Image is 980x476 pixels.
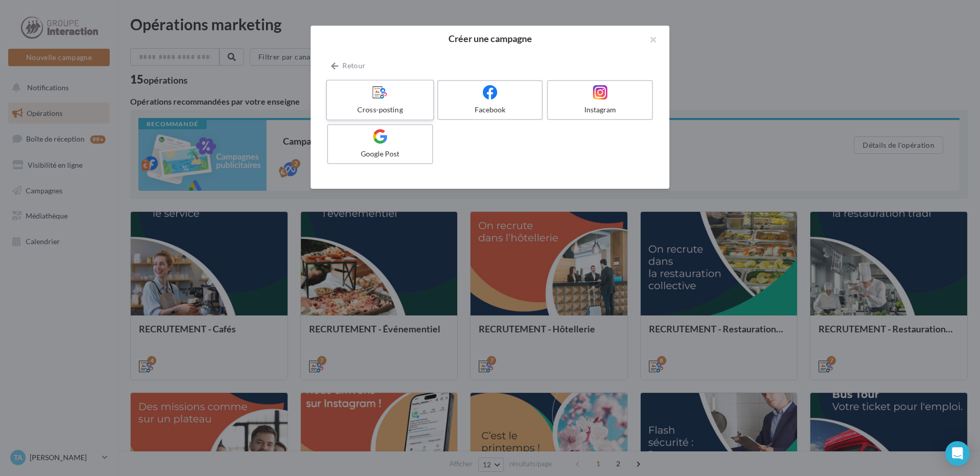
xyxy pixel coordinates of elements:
div: Facebook [442,105,538,115]
div: Cross-posting [331,105,428,115]
div: Instagram [552,105,648,115]
div: Open Intercom Messenger [945,441,970,466]
div: Google Post [332,149,428,159]
button: Retour [327,60,370,72]
h2: Créer une campagne [327,34,653,43]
